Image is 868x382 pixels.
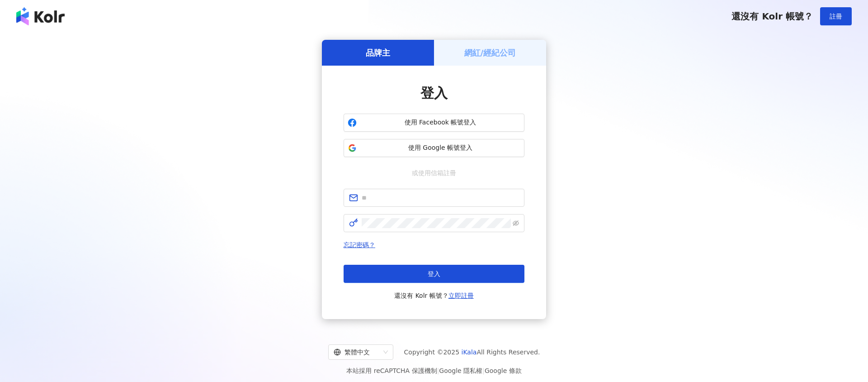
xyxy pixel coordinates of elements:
span: 登入 [428,270,440,277]
span: 註冊 [830,13,842,20]
a: Google 隱私權 [439,367,482,374]
span: 使用 Google 帳號登入 [360,143,520,153]
a: 忘記密碼？ [344,241,375,248]
a: iKala [462,349,477,356]
span: Copyright © 2025 All Rights Reserved. [404,347,540,358]
div: 繁體中文 [334,345,380,359]
button: 使用 Facebook 帳號登入 [344,114,524,132]
span: 登入 [420,85,448,101]
button: 使用 Google 帳號登入 [344,139,524,157]
span: 使用 Facebook 帳號登入 [360,118,520,127]
span: | [437,367,439,374]
h5: 網紅/經紀公司 [464,47,516,58]
img: logo [16,7,65,25]
button: 註冊 [820,7,852,25]
span: 本站採用 reCAPTCHA 保護機制 [346,365,521,376]
h5: 品牌主 [366,47,390,58]
span: 或使用信箱註冊 [406,168,462,178]
span: eye-invisible [513,220,519,226]
span: | [482,367,485,374]
a: Google 條款 [485,367,522,374]
a: 立即註冊 [448,292,474,299]
button: 登入 [344,265,524,283]
span: 還沒有 Kolr 帳號？ [731,11,813,22]
span: 還沒有 Kolr 帳號？ [394,290,474,301]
